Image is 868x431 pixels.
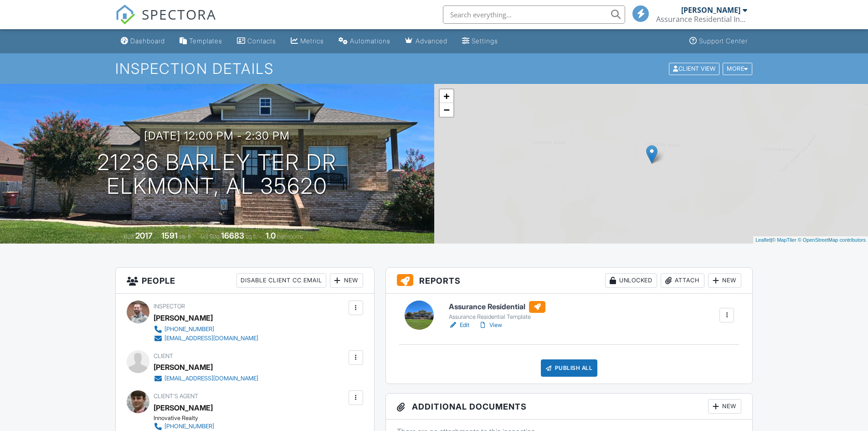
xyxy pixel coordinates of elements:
div: [PHONE_NUMBER] [164,326,214,333]
h3: Reports [386,268,753,294]
div: Client View [669,62,719,75]
h6: Assurance Residential [449,301,545,313]
span: Inspector [154,303,185,310]
div: Settings [472,37,498,45]
a: Client View [668,65,722,72]
div: Disable Client CC Email [236,273,326,288]
h1: 21236 Barley Ter Dr Elkmont, AL 35620 [97,151,337,199]
a: Advanced [401,33,451,50]
div: New [708,273,741,288]
span: Built [124,233,134,240]
div: Templates [189,37,222,45]
div: Advanced [416,37,447,45]
span: Client [154,353,173,359]
a: © OpenStreetMap contributors [798,237,866,243]
a: View [478,321,502,330]
div: | [753,236,868,244]
div: [PHONE_NUMBER] [164,423,214,430]
h3: [DATE] 12:00 pm - 2:30 pm [144,130,290,142]
a: Assurance Residential Assurance Residential Template [449,301,545,321]
a: SPECTORA [115,12,216,31]
h1: Inspection Details [115,61,753,77]
a: Templates [176,33,226,50]
div: [PERSON_NAME] [154,360,213,374]
a: [PHONE_NUMBER] [154,325,258,334]
div: 1591 [161,231,178,240]
a: © MapTiler [772,237,796,243]
span: bathrooms [277,233,303,240]
div: [PERSON_NAME] [154,311,213,325]
div: [EMAIL_ADDRESS][DOMAIN_NAME] [164,335,258,342]
a: [PERSON_NAME] [154,401,213,415]
div: 2017 [135,231,153,240]
span: SPECTORA [142,5,216,24]
input: Search everything... [443,5,625,24]
div: [EMAIL_ADDRESS][DOMAIN_NAME] [164,375,258,382]
div: Support Center [699,37,748,45]
div: 1.0 [266,231,276,240]
div: New [330,273,363,288]
div: [PERSON_NAME] [681,5,740,15]
div: Dashboard [130,37,165,45]
a: Edit [449,321,469,330]
span: Client's Agent [154,393,198,400]
a: Dashboard [117,33,169,50]
div: New [708,399,741,414]
div: 16683 [221,231,244,240]
span: Lot Size [200,233,220,240]
div: Attach [661,273,704,288]
div: Contacts [247,37,276,45]
div: Unlocked [605,273,657,288]
h3: Additional Documents [386,394,753,420]
a: Zoom in [440,89,453,103]
div: Metrics [300,37,324,45]
h3: People [116,268,374,294]
a: Leaflet [755,237,770,243]
div: Automations [350,37,390,45]
div: Innovative Realty [154,415,266,422]
a: [EMAIL_ADDRESS][DOMAIN_NAME] [154,374,258,383]
a: Automations (Basic) [335,33,394,50]
a: Metrics [287,33,328,50]
div: Assurance Residential Template [449,313,545,321]
a: Zoom out [440,103,453,117]
div: Publish All [541,359,598,377]
a: Support Center [686,33,751,50]
div: Assurance Residential Inspections, LLC [656,15,747,24]
a: Contacts [233,33,280,50]
a: [EMAIL_ADDRESS][DOMAIN_NAME] [154,334,258,343]
img: The Best Home Inspection Software - Spectora [115,5,135,25]
span: sq. ft. [179,233,192,240]
a: Settings [458,33,502,50]
div: More [723,62,752,75]
a: [PHONE_NUMBER] [154,422,258,431]
span: sq.ft. [246,233,257,240]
